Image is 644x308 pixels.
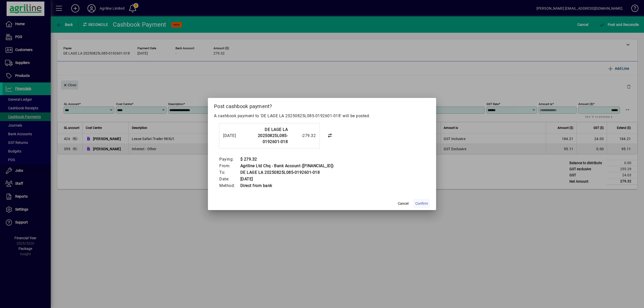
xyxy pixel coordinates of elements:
td: Paying: [219,156,240,163]
td: From: [219,163,240,169]
strong: DE LAGE LA 20250825L085-0192601-018 [258,127,288,144]
h2: Post cashbook payment? [208,98,436,113]
button: Confirm [413,199,430,208]
td: Agriline Ltd Chq - Bank Account ([FINANCIAL_ID]) [240,163,334,169]
button: Cancel [395,199,411,208]
td: To: [219,169,240,176]
td: [DATE] [240,176,334,182]
td: DE LAGE LA 20250825L085-0192601-018 [240,169,334,176]
td: Method: [219,182,240,189]
div: -279.32 [290,133,316,139]
span: Confirm [415,201,428,206]
td: Date: [219,176,240,182]
td: $ 279.32 [240,156,334,163]
td: Direct from bank [240,182,334,189]
span: Cancel [398,201,408,206]
div: [DATE] [223,133,243,139]
p: A cashbook payment to 'DE LAGE LA 20250825L085-0192601-018' will be posted. [214,113,430,119]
